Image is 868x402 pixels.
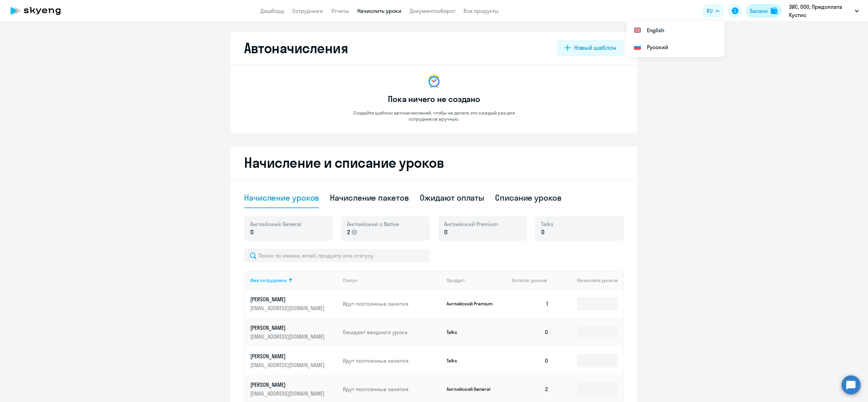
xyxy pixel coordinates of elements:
span: 0 [541,228,545,237]
div: Продукт [447,277,507,283]
div: Начисление уроков [244,192,319,203]
p: Английский Premium [447,301,497,307]
span: Английский General [250,220,301,228]
div: Продукт [447,277,465,283]
ul: RU [627,20,724,57]
h2: Автоначисления [244,40,348,56]
span: Английский Premium [444,220,498,228]
div: Остаток уроков [512,277,554,283]
p: Создайте шаблон автоначислений, чтобы не делать это каждый раз для сотрудников вручную. [339,110,529,122]
div: Новый шаблон [574,43,616,52]
span: RU [707,7,713,15]
p: Talks [447,329,497,335]
p: [PERSON_NAME] [250,296,326,303]
span: 0 [444,228,448,237]
p: [EMAIL_ADDRESS][DOMAIN_NAME] [250,304,326,312]
h3: Пока ничего не создано [388,94,480,104]
img: Русский [633,43,642,51]
button: RU [702,4,724,18]
th: Начислить уроков [554,271,623,289]
a: [PERSON_NAME][EMAIL_ADDRESS][DOMAIN_NAME] [250,381,337,397]
p: [PERSON_NAME] [250,324,326,331]
p: [EMAIL_ADDRESS][DOMAIN_NAME] [250,390,326,397]
div: Списание уроков [495,192,561,203]
a: Дашборд [260,7,284,14]
p: [PERSON_NAME] [250,381,326,388]
td: 0 [507,346,554,375]
input: Поиск по имени, email, продукту или статусу [244,249,430,262]
p: Идут постоянные занятия [343,385,441,393]
p: Ожидает вводного урока [343,328,441,336]
img: balance [771,7,777,14]
div: Имя сотрудника [250,277,337,283]
span: 0 [250,228,254,237]
a: Сотрудники [292,7,323,14]
button: Балансbalance [746,4,782,18]
h2: Начисление и списание уроков [244,155,624,171]
a: [PERSON_NAME][EMAIL_ADDRESS][DOMAIN_NAME] [250,324,337,340]
a: [PERSON_NAME][EMAIL_ADDRESS][DOMAIN_NAME] [250,353,337,369]
div: Имя сотрудника [250,277,287,283]
a: Документооборот [410,7,455,14]
span: Английский с Native [347,220,399,228]
p: [EMAIL_ADDRESS][DOMAIN_NAME] [250,333,326,340]
a: Отчеты [331,7,349,14]
div: Статус [343,277,357,283]
p: Идут постоянные занятия [343,300,441,307]
td: 0 [507,318,554,346]
img: English [633,26,642,34]
p: [PERSON_NAME] [250,353,326,360]
div: Начисление пакетов [330,192,409,203]
button: ЗИС, ООО, Предоплата Кустис [786,3,862,19]
p: Talks [447,358,497,364]
p: Идут постоянные занятия [343,357,441,364]
p: [EMAIL_ADDRESS][DOMAIN_NAME] [250,361,326,369]
span: Talks [541,220,553,228]
a: [PERSON_NAME][EMAIL_ADDRESS][DOMAIN_NAME] [250,296,337,312]
a: Все продукты [463,7,499,14]
div: Ожидают оплаты [420,192,485,203]
span: Остаток уроков [512,277,547,283]
button: Новый шаблон [557,40,624,56]
div: Статус [343,277,441,283]
p: ЗИС, ООО, Предоплата Кустис [789,3,852,19]
img: no-data [426,73,442,89]
div: Баланс [750,7,768,15]
span: 2 [347,228,350,237]
a: Начислить уроки [357,7,401,14]
td: 1 [507,289,554,318]
p: Английский General [447,386,497,392]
